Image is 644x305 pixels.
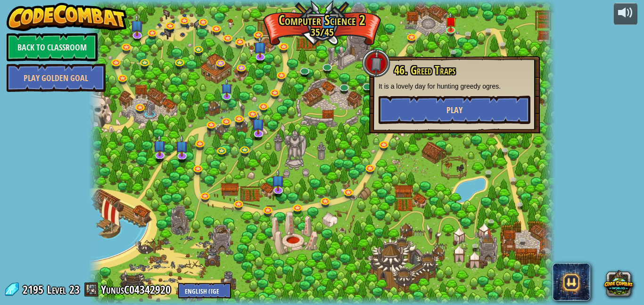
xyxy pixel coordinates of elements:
[614,3,637,25] button: Adjust volume
[222,78,232,97] img: level-banner-unstarted-subscriber.png
[153,134,166,156] img: level-banner-unstarted-subscriber.png
[23,282,46,297] span: 2195
[446,104,462,116] span: Play
[7,3,127,31] img: CodeCombat - Learn how to code by playing a game
[272,169,284,191] img: level-banner-unstarted-subscriber.png
[379,82,530,91] p: It is a lovely day for hunting greedy ogres.
[394,62,455,78] span: 46. Greed Traps
[7,64,106,92] a: Play Golden Goal
[252,113,265,135] img: level-banner-unstarted-subscriber.png
[69,282,80,297] span: 23
[47,282,66,297] span: Level
[379,96,530,124] button: Play
[175,135,188,157] img: level-banner-unstarted-subscriber.png
[101,282,173,297] a: YunusC04342920
[7,33,98,61] a: Back to Classroom
[445,12,456,31] img: level-banner-unstarted.png
[131,14,143,36] img: level-banner-unstarted-subscriber.png
[254,36,267,58] img: level-banner-unstarted-subscriber.png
